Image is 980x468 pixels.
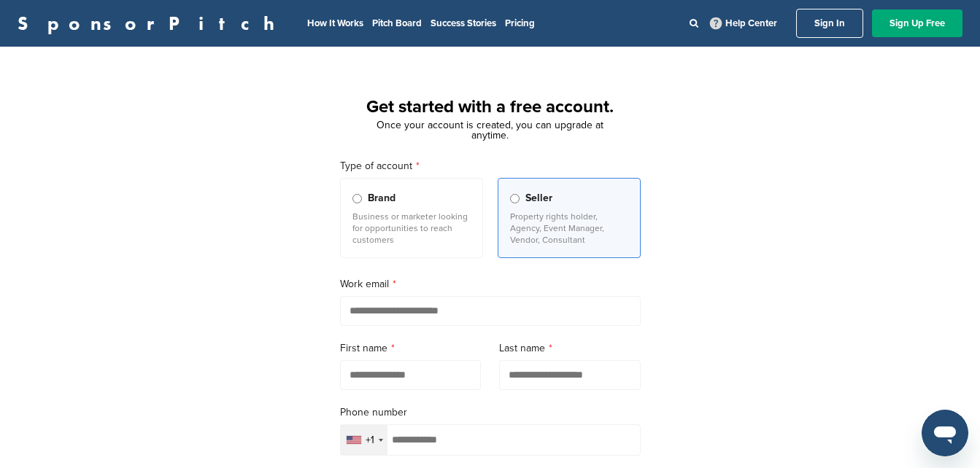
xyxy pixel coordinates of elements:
[499,340,641,356] label: Last name
[340,158,641,174] label: Type of account
[707,15,780,32] a: Help Center
[431,17,496,29] a: Success Stories
[377,119,603,141] span: Once your account is created, you can upgrade at anytime.
[510,211,628,246] p: Property rights holder, Agency, Event Manager, Vendor, Consultant
[307,17,363,29] a: How It Works
[18,14,284,33] a: SponsorPitch
[922,410,968,456] iframe: Button to launch messaging window
[352,211,471,246] p: Business or marketer looking for opportunities to reach customers
[368,190,396,206] span: Brand
[341,425,387,455] div: Selected country
[352,194,362,203] input: Brand Business or marketer looking for opportunities to reach customers
[872,9,962,37] a: Sign Up Free
[510,194,520,203] input: Seller Property rights holder, Agency, Event Manager, Vendor, Consultant
[796,9,863,38] a: Sign In
[372,17,422,29] a: Pitch Board
[340,405,641,421] label: Phone number
[340,340,482,356] label: First name
[366,435,374,445] div: +1
[323,94,658,120] h1: Get started with a free account.
[505,17,535,29] a: Pricing
[525,190,552,206] span: Seller
[340,276,641,292] label: Work email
